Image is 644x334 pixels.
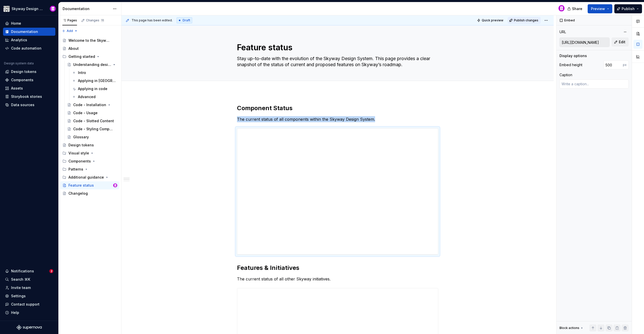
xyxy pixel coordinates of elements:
[11,46,42,51] div: Code automation
[68,191,88,196] div: Changelog
[11,37,27,43] div: Analytics
[49,269,53,273] span: 2
[619,39,625,45] span: Edit
[11,310,19,315] div: Help
[70,85,119,93] a: Applying in code
[3,76,55,84] a: Components
[65,133,119,141] a: Glossary
[60,141,119,149] a: Design tokens
[78,78,116,83] div: Applying in [GEOGRAPHIC_DATA]
[68,167,83,172] div: Patterns
[623,63,627,67] p: px
[113,183,117,187] img: Bobby Davis
[65,117,119,125] a: Code - Slotted Content
[17,325,42,330] svg: Supernova Logo
[588,4,612,13] button: Preview
[78,86,107,91] div: Applying in code
[475,17,506,24] button: Quick preview
[3,28,55,36] a: Documentation
[73,135,89,140] div: Glossary
[237,116,438,122] p: The current status of all components within the Skyway Design System.
[3,292,55,300] a: Settings
[559,29,566,34] div: URL
[3,267,55,275] button: Notifications2
[68,183,94,188] div: Feature status
[11,86,23,91] div: Assets
[3,309,55,317] button: Help
[3,93,55,101] a: Storybook stories
[559,53,587,58] div: Display options
[60,181,119,189] a: Feature statusBobby Davis
[78,70,86,75] div: Intro
[70,93,119,101] a: Advanced
[237,276,438,282] p: The current status of all other Skyway initiatives.
[11,21,21,26] div: Home
[12,6,44,11] div: Skyway Design System
[572,6,582,11] span: Share
[68,175,104,180] div: Additional guidance
[4,6,10,12] img: 7d2f9795-fa08-4624-9490-5a3f7218a56a.png
[11,294,26,299] div: Settings
[68,151,89,156] div: Visual style
[63,6,110,11] div: Documentation
[73,118,114,123] div: Code - Slotted Content
[65,61,119,69] a: Understanding design tokens
[60,173,119,181] div: Additional guidance
[3,300,55,308] button: Contact support
[11,69,36,74] div: Design tokens
[68,159,91,164] div: Components
[612,37,629,47] button: Edit
[565,4,586,13] button: Share
[3,101,55,109] a: Data sources
[1,3,57,14] button: Skyway Design SystemBobby Davis
[60,45,119,53] a: About
[3,36,55,44] a: Analytics
[11,94,42,99] div: Storybook stories
[68,54,95,59] div: Getting started
[73,102,106,107] div: Code - Installation
[236,55,437,69] textarea: Stay up-to-date with the evolution of the Skyway Design System. This page provides a clear snapsh...
[62,18,77,22] div: Pages
[65,109,119,117] a: Code - Usage
[3,44,55,52] a: Code automation
[132,18,173,22] span: This page has been edited.
[60,27,79,34] button: Add
[237,104,438,112] h2: Component Status
[86,18,104,22] div: Changes
[68,46,79,51] div: About
[11,77,33,82] div: Components
[508,17,541,24] button: Publish changes
[60,157,119,165] div: Components
[514,18,538,22] span: Publish changes
[60,36,119,45] a: Welcome to the Skyway Design System!
[558,5,565,11] img: Bobby Davis
[60,165,119,173] div: Patterns
[50,6,56,12] img: Bobby Davis
[3,84,55,92] a: Assets
[622,6,635,11] span: Publish
[591,6,605,11] span: Preview
[73,127,115,132] div: Code - Styling Components
[65,125,119,133] a: Code - Styling Components
[73,110,98,115] div: Code - Usage
[100,18,104,22] span: 11
[78,94,96,99] div: Advanced
[3,19,55,27] a: Home
[73,62,111,67] div: Understanding design tokens
[68,38,110,43] div: Welcome to the Skyway Design System!
[559,324,584,331] div: Block actions
[3,68,55,76] a: Design tokens
[183,18,190,22] span: Draft
[70,77,119,85] a: Applying in [GEOGRAPHIC_DATA]
[11,285,31,290] div: Invite team
[11,269,34,274] div: Notifications
[603,60,623,69] input: 100
[11,29,38,34] div: Documentation
[11,302,39,307] div: Contact support
[237,264,438,272] h2: Features & Initiatives
[559,62,582,67] div: Embed height
[65,101,119,109] a: Code - Installation
[11,102,34,107] div: Data sources
[3,284,55,292] a: Invite team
